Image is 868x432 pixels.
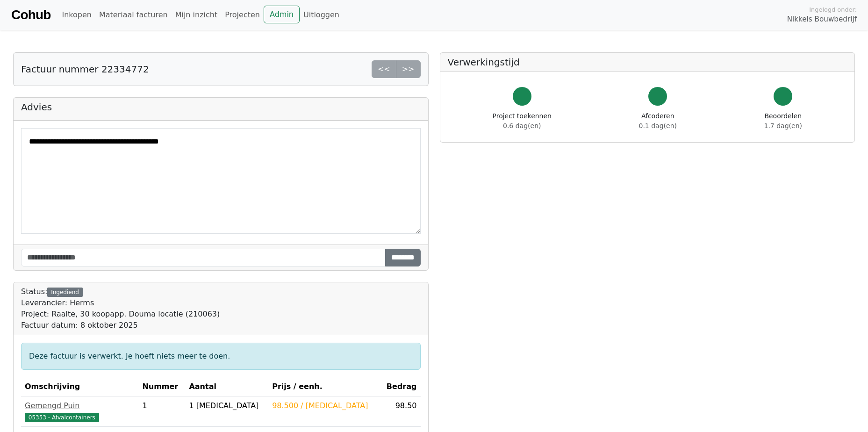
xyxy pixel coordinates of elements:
[21,101,421,113] h5: Advies
[268,377,380,396] th: Prijs / eenh.
[189,400,265,411] div: 1 [MEDICAL_DATA]
[172,6,222,24] a: Mijn inzicht
[11,4,50,26] a: Cohub
[21,309,220,320] div: Project: Raalte, 30 koopapp. Douma locatie (210063)
[300,6,343,24] a: Uitloggen
[21,320,220,331] div: Factuur datum: 8 oktober 2025
[787,14,857,25] span: Nikkels Bouwbedrijf
[809,5,857,14] span: Ingelogd onder:
[21,377,138,396] th: Omschrijving
[138,377,185,396] th: Nummer
[21,343,421,370] div: Deze factuur is verwerkt. Je hoeft niets meer te doen.
[503,122,541,130] span: 0.6 dag(en)
[448,57,847,68] h5: Verwerkingstijd
[25,400,135,411] div: Gemengd Puin
[639,122,677,130] span: 0.1 dag(en)
[764,111,802,131] div: Beoordelen
[21,64,149,75] h5: Factuur nummer 22334772
[25,400,135,423] a: Gemengd Puin05353 - Afvalcontainers
[21,297,220,309] div: Leverancier: Herms
[493,111,552,131] div: Project toekennen
[25,413,99,422] span: 05353 - Afvalcontainers
[58,6,95,24] a: Inkopen
[380,396,421,427] td: 98.50
[639,111,677,131] div: Afcoderen
[95,6,172,24] a: Materiaal facturen
[764,122,802,130] span: 1.7 dag(en)
[47,288,82,297] div: Ingediend
[138,396,185,427] td: 1
[264,6,300,23] a: Admin
[272,400,376,411] div: 98.500 / [MEDICAL_DATA]
[380,377,421,396] th: Bedrag
[221,6,264,24] a: Projecten
[21,286,220,331] div: Status:
[185,377,268,396] th: Aantal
